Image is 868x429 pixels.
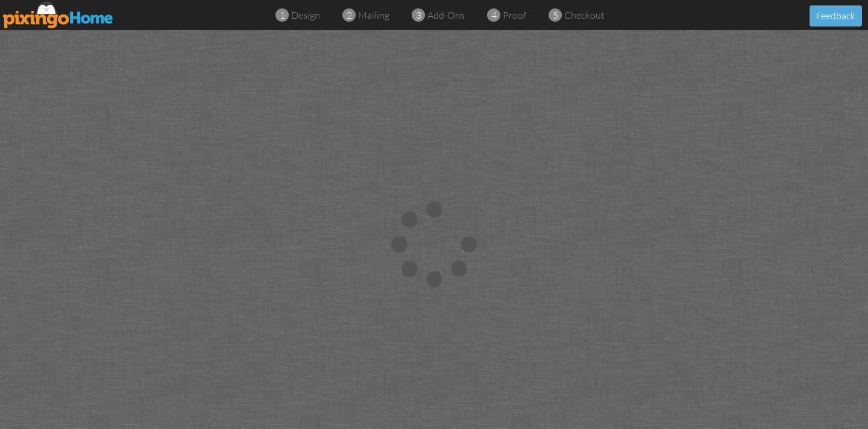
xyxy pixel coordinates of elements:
[491,8,497,22] span: 4
[564,9,605,21] span: checkout
[291,9,320,21] span: design
[3,1,114,28] img: pixingo logo
[427,9,465,21] span: add-ons
[810,5,862,27] button: Feedback
[503,9,526,21] span: proof
[358,9,389,21] span: mailing
[347,8,352,22] span: 2
[416,8,421,22] span: 3
[553,8,558,22] span: 5
[280,8,285,22] span: 1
